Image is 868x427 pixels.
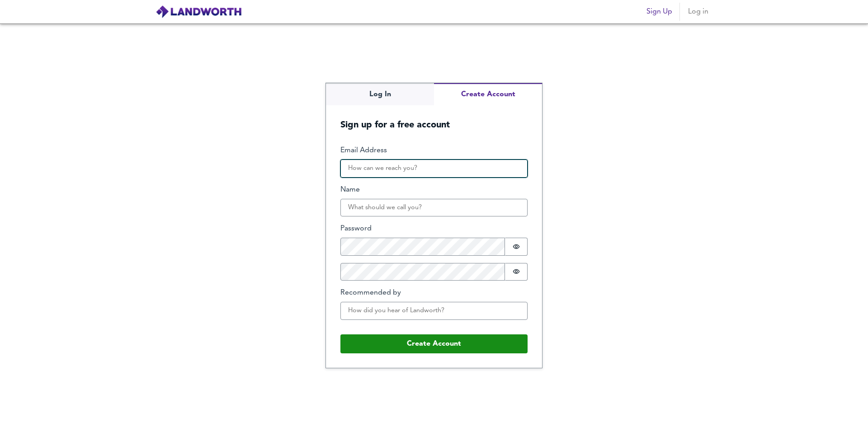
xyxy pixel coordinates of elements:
button: Log In [326,83,434,105]
label: Password [340,224,528,234]
span: Sign Up [646,5,672,18]
button: Log in [684,3,712,21]
img: logo [156,5,242,19]
button: Show password [505,238,528,256]
span: Log in [687,5,709,18]
button: Show password [505,263,528,281]
h5: Sign up for a free account [326,105,542,131]
input: How did you hear of Landworth? [340,302,528,320]
button: Sign Up [643,3,676,21]
button: Create Account [340,334,528,353]
input: How can we reach you? [340,160,528,178]
label: Name [340,185,528,195]
label: Recommended by [340,288,528,298]
button: Create Account [434,83,542,105]
input: What should we call you? [340,199,528,217]
label: Email Address [340,145,528,156]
